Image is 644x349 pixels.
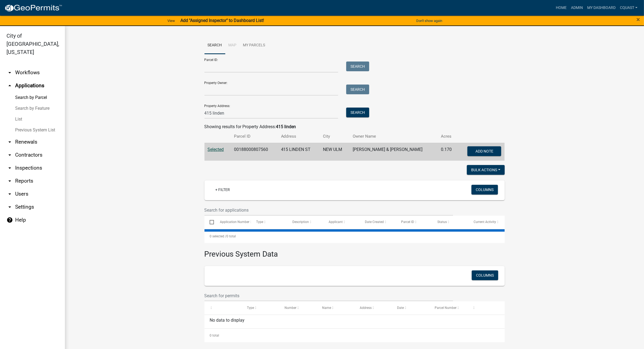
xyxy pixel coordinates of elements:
[6,69,13,76] i: arrow_drop_down
[292,220,309,224] span: Description
[285,306,296,310] span: Number
[468,216,505,229] datatable-header-cell: Current Activity
[220,220,249,224] span: Application Number
[210,234,226,238] span: 0 selected /
[6,217,13,223] i: help
[320,130,349,143] th: City
[211,185,234,195] a: + Filter
[346,108,369,117] button: Search
[467,165,505,175] button: Bulk Actions
[6,82,13,89] i: arrow_drop_up
[346,85,369,94] button: Search
[636,16,640,23] button: Close
[401,220,414,224] span: Parcel ID
[208,147,224,152] a: Selected
[165,16,177,25] a: View
[360,216,396,229] datatable-header-cell: Date Created
[474,220,496,224] span: Current Activity
[204,124,505,130] div: Showing results for Property Address:
[204,230,505,243] div: 0 total
[204,37,225,54] a: Search
[276,124,296,129] strong: 415 linden
[365,220,384,224] span: Date Created
[242,301,279,314] datatable-header-cell: Type
[349,130,438,143] th: Owner Name
[438,143,458,161] td: 0.170
[430,301,467,314] datatable-header-cell: Parcel Number
[204,315,505,328] div: No data to display
[287,216,323,229] datatable-header-cell: Description
[247,306,254,310] span: Type
[204,290,453,301] input: Search for permits
[636,16,640,23] span: ×
[204,329,505,342] div: 0 total
[414,16,444,25] button: Don't show again
[6,204,13,210] i: arrow_drop_down
[475,149,493,153] span: Add Note
[278,130,320,143] th: Address
[432,216,468,229] datatable-header-cell: Status
[6,152,13,158] i: arrow_drop_down
[435,306,457,310] span: Parcel Number
[215,216,251,229] datatable-header-cell: Application Number
[437,220,447,224] span: Status
[438,130,458,143] th: Acres
[323,216,360,229] datatable-header-cell: Applicant
[204,243,505,260] h3: Previous System Data
[467,146,501,156] button: Add Note
[471,185,498,195] button: Columns
[618,3,640,13] a: cquast
[320,143,349,161] td: NEW ULM
[360,306,372,310] span: Address
[329,220,343,224] span: Applicant
[355,301,392,314] datatable-header-cell: Address
[472,270,498,280] button: Columns
[396,216,432,229] datatable-header-cell: Parcel ID
[6,165,13,171] i: arrow_drop_down
[6,191,13,197] i: arrow_drop_down
[231,130,278,143] th: Parcel ID
[585,3,618,13] a: My Dashboard
[317,301,355,314] datatable-header-cell: Name
[180,18,264,23] strong: Add "Assigned Inspector" to Dashboard List!
[6,178,13,184] i: arrow_drop_down
[346,62,369,71] button: Search
[6,139,13,145] i: arrow_drop_down
[251,216,287,229] datatable-header-cell: Type
[397,306,404,310] span: Date
[240,37,269,54] a: My Parcels
[279,301,317,314] datatable-header-cell: Number
[278,143,320,161] td: 415 LINDEN ST
[554,3,569,13] a: Home
[349,143,438,161] td: [PERSON_NAME] & [PERSON_NAME]
[322,306,331,310] span: Name
[231,143,278,161] td: 00188000807560
[256,220,263,224] span: Type
[569,3,585,13] a: Admin
[392,301,430,314] datatable-header-cell: Date
[204,205,453,216] input: Search for applications
[204,216,215,229] datatable-header-cell: Select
